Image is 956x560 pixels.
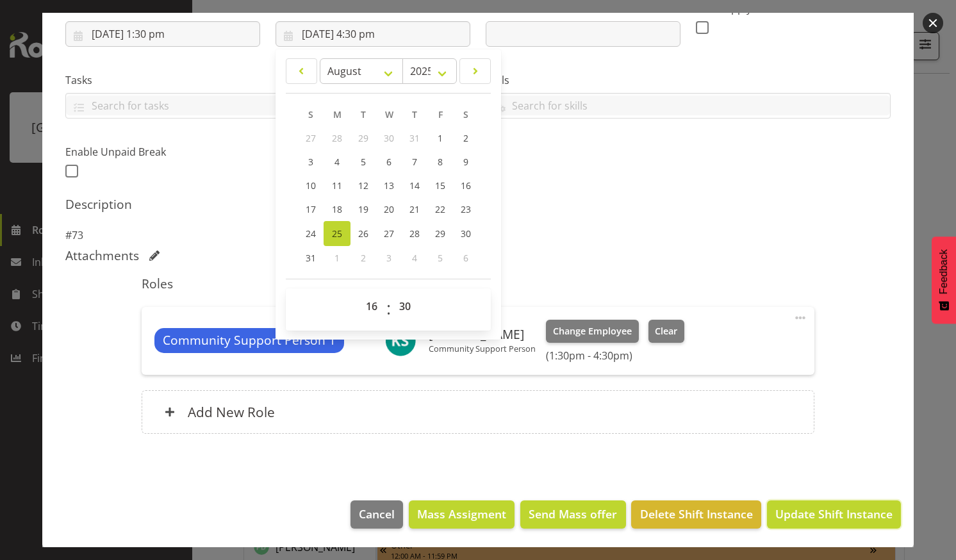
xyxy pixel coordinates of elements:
span: 21 [409,203,420,215]
a: 1 [427,126,453,150]
span: 12 [358,179,368,192]
span: 17 [306,203,316,215]
span: 26 [358,227,368,240]
a: 18 [324,197,350,221]
img: katherine-shaw10916.jpg [385,325,416,356]
span: Send Mass offer [529,506,617,522]
span: 29 [435,227,445,240]
button: Clear [648,320,685,343]
label: Skills [486,72,891,88]
span: 10 [306,179,316,192]
a: 5 [350,150,376,174]
a: 8 [427,150,453,174]
span: 24 [306,227,316,240]
span: 5 [361,156,366,168]
span: S [463,108,468,120]
button: Update Shift Instance [767,500,901,529]
a: 6 [376,150,402,174]
span: 2 [463,132,468,144]
input: Search for tasks [66,95,470,115]
span: 28 [409,227,420,240]
span: 3 [386,252,391,264]
span: 22 [435,203,445,215]
h6: (1:30pm - 4:30pm) [546,349,684,362]
span: : [386,293,391,325]
span: 16 [461,179,471,192]
span: F [438,108,443,120]
a: 9 [453,150,479,174]
a: 22 [427,197,453,221]
span: 9 [463,156,468,168]
span: 28 [332,132,342,144]
span: 4 [334,156,340,168]
span: Delete Shift Instance [640,506,753,522]
h5: Roles [142,276,814,292]
input: Click to select... [65,21,260,47]
span: Mass Assigment [417,506,506,522]
p: #73 [65,227,891,243]
label: Enable Unpaid Break [65,144,260,160]
span: 2 [361,252,366,264]
h5: Attachments [65,248,139,263]
a: 31 [298,246,324,270]
h6: [PERSON_NAME] [429,327,536,342]
a: 12 [350,174,376,197]
span: 30 [461,227,471,240]
span: 23 [461,203,471,215]
span: 25 [332,227,342,240]
a: 27 [376,221,402,246]
span: 14 [409,179,420,192]
span: 19 [358,203,368,215]
span: Cancel [359,506,395,522]
button: Send Mass offer [520,500,625,529]
span: T [412,108,417,120]
span: 1 [438,132,443,144]
a: 20 [376,197,402,221]
span: 5 [438,252,443,264]
a: 10 [298,174,324,197]
span: 11 [332,179,342,192]
span: 6 [386,156,391,168]
a: 15 [427,174,453,197]
a: 16 [453,174,479,197]
button: Delete Shift Instance [631,500,761,529]
span: W [385,108,393,120]
input: Search for skills [486,95,890,115]
a: 28 [402,221,427,246]
span: Update Shift Instance [775,506,893,522]
button: Mass Assigment [409,500,515,529]
a: 17 [298,197,324,221]
span: Community Support Person 1 [163,331,336,350]
span: 30 [384,132,394,144]
span: 31 [306,252,316,264]
a: 11 [324,174,350,197]
a: 24 [298,221,324,246]
a: 4 [324,150,350,174]
a: 30 [453,221,479,246]
span: 1 [334,252,340,264]
span: 20 [384,203,394,215]
span: 27 [306,132,316,144]
span: 18 [332,203,342,215]
span: 3 [308,156,313,168]
a: 23 [453,197,479,221]
a: 26 [350,221,376,246]
a: 3 [298,150,324,174]
span: 29 [358,132,368,144]
a: 13 [376,174,402,197]
a: 19 [350,197,376,221]
button: Change Employee [546,320,639,343]
span: Change Employee [553,324,632,338]
button: Feedback - Show survey [932,236,956,324]
span: 6 [463,252,468,264]
span: 27 [384,227,394,240]
a: 25 [324,221,350,246]
h5: Description [65,197,891,212]
span: 7 [412,156,417,168]
a: 21 [402,197,427,221]
a: 7 [402,150,427,174]
p: Community Support Person [429,343,536,354]
span: Feedback [938,249,950,294]
span: 15 [435,179,445,192]
span: S [308,108,313,120]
